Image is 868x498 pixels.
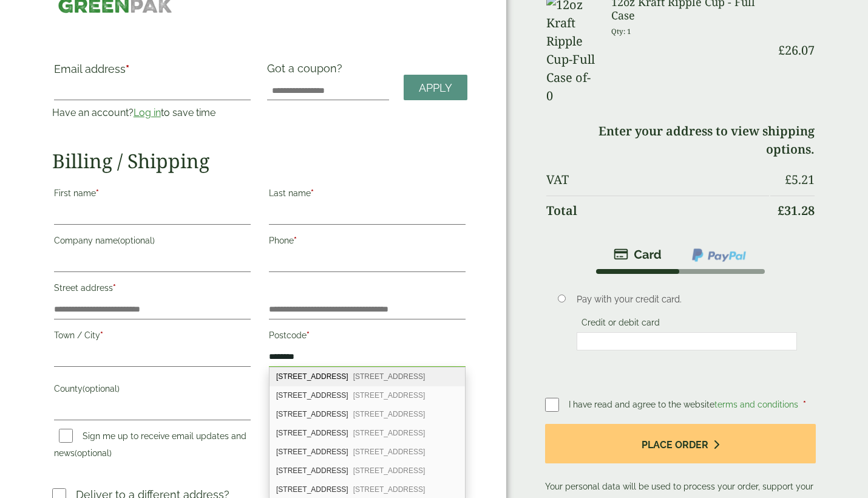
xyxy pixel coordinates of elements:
label: County [54,380,251,401]
div: 31 Park Drive [270,443,465,462]
a: Log in [134,107,161,118]
label: Town / City [54,327,251,347]
span: I have read and agree to the website [569,400,801,409]
abbr: required [803,400,806,409]
td: Enter your address to view shipping options. [546,117,815,164]
iframe: Secure card payment input frame [580,336,794,347]
h2: Billing / Shipping [52,149,467,172]
div: 30 Park Drive [270,424,465,443]
span: Apply [419,81,452,95]
bdi: 31.28 [778,202,815,219]
span: (optional) [118,236,155,245]
small: Qty: 1 [611,27,631,36]
th: VAT [546,165,769,194]
img: ppcp-gateway.png [691,247,747,263]
span: [STREET_ADDRESS] [353,391,426,400]
span: [STREET_ADDRESS] [353,410,426,418]
th: Total [546,196,769,225]
label: Street address [54,279,251,300]
label: Sign me up to receive email updates and news [54,431,246,462]
span: £ [785,171,792,188]
div: 28 Park Drive [270,386,465,405]
span: [STREET_ADDRESS] [353,448,426,456]
abbr: required [307,330,310,340]
label: Phone [269,232,466,253]
abbr: required [311,188,314,198]
span: [STREET_ADDRESS] [353,429,426,437]
label: Credit or debit card [577,318,665,331]
div: 26 Park Drive [270,367,465,386]
button: Place order [545,424,816,463]
abbr: required [96,188,99,198]
label: Last name [269,185,466,205]
abbr: required [126,63,129,75]
bdi: 5.21 [785,171,815,188]
span: [STREET_ADDRESS] [353,372,426,381]
a: Apply [404,75,467,101]
label: Email address [54,64,251,81]
div: 32 Park Drive [270,462,465,480]
div: 29 Park Drive [270,405,465,424]
label: Postcode [269,327,466,347]
span: £ [778,42,785,58]
span: (optional) [75,448,112,458]
bdi: 26.07 [778,42,815,58]
abbr: required [294,236,297,245]
span: £ [778,202,784,219]
span: (optional) [83,384,120,394]
span: [STREET_ADDRESS] [353,485,426,494]
label: Company name [54,232,251,253]
span: [STREET_ADDRESS] [353,466,426,475]
p: Pay with your credit card. [577,293,798,306]
abbr: required [100,330,103,340]
label: Got a coupon? [267,62,347,81]
label: First name [54,185,251,205]
input: Sign me up to receive email updates and news(optional) [59,429,73,443]
p: Have an account? to save time [52,106,253,120]
abbr: required [113,283,116,293]
a: terms and conditions [714,400,798,409]
img: stripe.png [614,247,662,262]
